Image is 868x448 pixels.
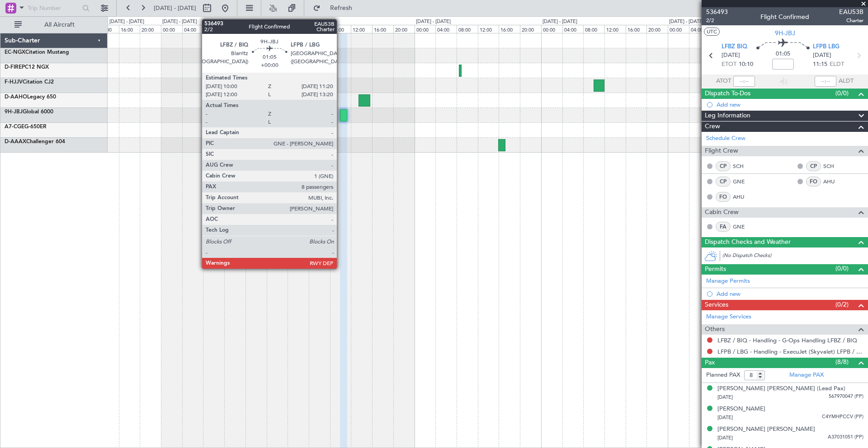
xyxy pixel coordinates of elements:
[717,290,863,298] div: Add new
[705,121,720,132] span: Crew
[717,434,733,441] span: [DATE]
[267,25,288,33] div: 20:00
[309,1,363,15] button: Refresh
[5,50,25,55] span: EC-NGX
[5,109,53,115] a: 9H-JBJGlobal 6000
[733,162,753,170] a: SCH
[706,134,745,143] a: Schedule Crew
[224,25,245,33] div: 12:00
[154,4,196,12] span: [DATE] - [DATE]
[119,25,140,33] div: 16:00
[706,17,728,24] span: 2/2
[5,94,56,100] a: D-AAHOLegacy 650
[839,17,863,24] span: Charter
[203,25,224,33] div: 08:00
[372,25,393,33] div: 16:00
[5,65,49,70] a: D-FIREPC12 NGX
[716,77,731,86] span: ATOT
[646,25,668,33] div: 20:00
[393,25,415,33] div: 20:00
[813,42,840,51] span: LFPB LBG
[705,358,715,368] span: Pax
[626,25,647,33] div: 16:00
[806,177,821,187] div: FO
[706,371,740,380] label: Planned PAX
[28,1,80,15] input: Trip Number
[716,192,731,202] div: FO
[98,25,119,33] div: 12:00
[722,60,736,69] span: ETOT
[330,25,351,33] div: 08:00
[828,434,863,441] span: A37031051 (PP)
[541,25,562,33] div: 00:00
[309,25,330,33] div: 04:00
[351,25,372,33] div: 12:00
[705,146,738,156] span: Flight Crew
[716,161,731,171] div: CP
[322,5,360,11] span: Refresh
[733,76,755,87] input: --:--
[722,252,868,261] div: (No Dispatch Checks)
[839,77,854,86] span: ALDT
[162,18,197,26] div: [DATE] - [DATE]
[109,18,144,26] div: [DATE] - [DATE]
[706,277,750,286] a: Manage Permits
[705,89,750,99] span: Dispatch To-Dos
[775,28,795,38] span: 9H-JBJ
[830,60,844,69] span: ELDT
[813,60,827,69] span: 11:15
[705,300,728,310] span: Services
[5,139,26,145] span: D-AAAX
[823,177,844,186] a: AHU
[733,177,753,186] a: GNE
[5,79,23,85] span: F-HJJV
[245,25,267,33] div: 16:00
[717,394,733,401] span: [DATE]
[835,89,849,98] span: (0/0)
[5,124,47,130] a: A7-CGEG-650ER
[839,7,863,17] span: EAU53B
[542,18,577,26] div: [DATE] - [DATE]
[5,109,23,115] span: 9H-JBJ
[739,60,753,69] span: 10:10
[704,28,720,36] button: UTC
[583,25,604,33] div: 08:00
[705,264,726,275] span: Permits
[161,25,182,33] div: 00:00
[182,25,203,33] div: 04:00
[416,18,451,26] div: [DATE] - [DATE]
[776,50,790,59] span: 01:05
[823,162,844,170] a: SCH
[835,300,849,309] span: (0/2)
[722,51,740,60] span: [DATE]
[705,324,725,335] span: Others
[5,79,54,85] a: F-HJJVCitation CJ2
[435,25,457,33] div: 04:00
[499,25,520,33] div: 16:00
[604,25,626,33] div: 12:00
[717,348,863,355] a: LFPB / LBG - Handling - ExecuJet (Skyvalet) LFPB / LBG
[716,177,731,187] div: CP
[835,264,849,273] span: (0/0)
[669,18,704,26] div: [DATE] - [DATE]
[706,313,751,322] a: Manage Services
[829,393,863,401] span: 567970047 (PP)
[705,237,791,247] span: Dispatch Checks and Weather
[520,25,541,33] div: 20:00
[705,111,750,121] span: Leg Information
[668,25,689,33] div: 00:00
[689,25,710,33] div: 04:00
[457,25,478,33] div: 08:00
[822,413,863,421] span: C4YMHPCCV (PP)
[5,50,69,55] a: EC-NGXCitation Mustang
[705,207,739,218] span: Cabin Crew
[706,7,728,17] span: 536493
[760,12,809,22] div: Flight Confirmed
[717,414,733,421] span: [DATE]
[717,336,857,344] a: LFBZ / BIQ - Handling - G-Ops Handling LFBZ / BIQ
[5,65,22,70] span: D-FIRE
[813,51,831,60] span: [DATE]
[140,25,161,33] div: 20:00
[5,94,27,100] span: D-AAHO
[289,18,324,26] div: [DATE] - [DATE]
